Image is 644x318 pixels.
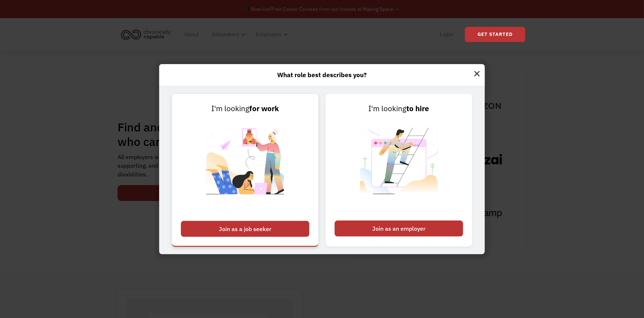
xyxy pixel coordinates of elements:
[249,104,279,113] strong: for work
[180,23,203,46] a: About
[326,94,472,247] a: I'm lookingto hireJoin as an employer
[207,23,248,46] div: Jobseekers
[119,26,173,42] img: Chronically Capable logo
[436,23,458,46] a: Login
[407,104,429,113] strong: to hire
[181,103,309,114] div: I'm looking
[172,94,318,247] a: I'm lookingfor workJoin as a job seeker
[335,103,463,114] div: I'm looking
[181,221,309,237] div: Join as a job seeker
[211,30,239,39] div: Jobseekers
[256,30,281,39] div: Employers
[277,71,367,79] strong: What role best describes you?
[119,26,176,42] a: home
[251,23,290,46] div: Employers
[335,221,463,237] div: Join as an employer
[465,27,525,42] a: Get Started
[200,114,290,217] img: Chronically Capable Personalized Job Matching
